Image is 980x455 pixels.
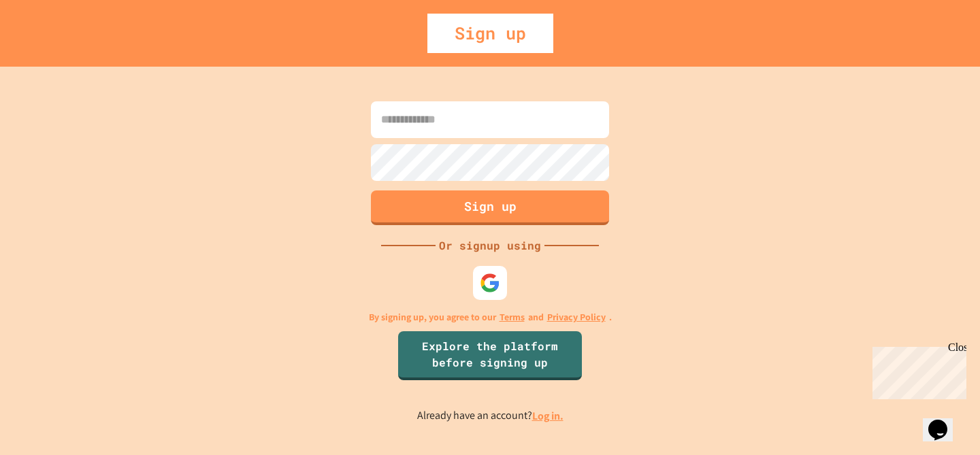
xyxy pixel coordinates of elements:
img: google-icon.svg [480,273,500,293]
a: Privacy Policy [547,310,606,324]
iframe: chat widget [923,401,966,441]
div: Chat with us now!Close [5,5,94,86]
div: Or signup using [436,237,544,254]
a: Log in. [532,409,563,423]
iframe: chat widget [867,341,966,399]
p: By signing up, you agree to our and . [369,310,612,324]
div: Sign up [427,14,553,53]
a: Explore the platform before signing up [398,331,582,380]
button: Sign up [371,190,609,225]
p: Already have an account? [417,407,563,424]
a: Terms [500,310,525,324]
